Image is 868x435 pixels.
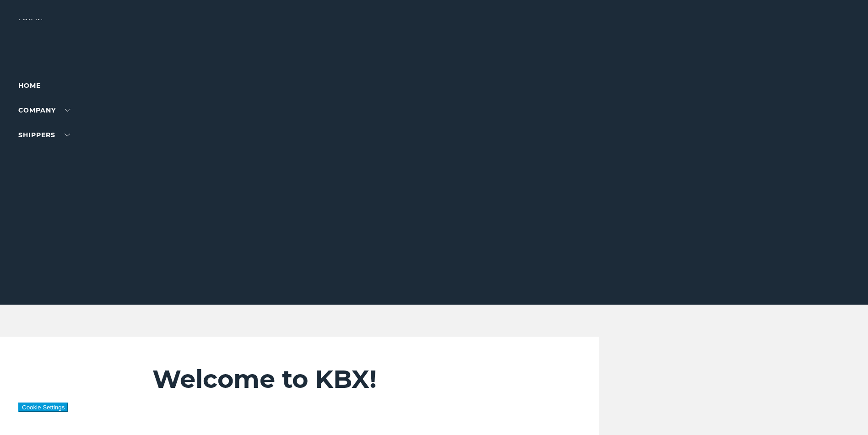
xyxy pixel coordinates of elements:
[152,364,543,394] h2: Welcome to KBX!
[18,403,68,412] button: Cookie Settings
[400,18,468,59] img: kbx logo
[18,131,70,139] a: SHIPPERS
[18,106,71,114] a: Company
[18,81,41,90] a: Home
[49,20,55,23] img: arrow
[18,18,55,32] div: Log in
